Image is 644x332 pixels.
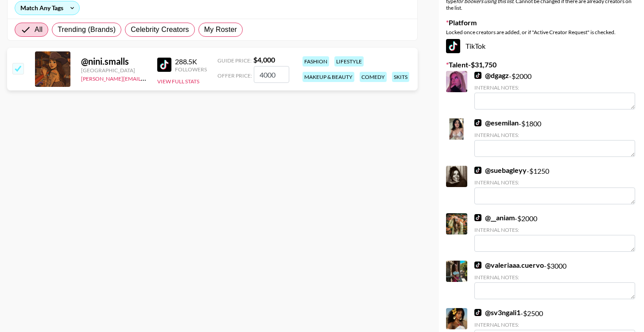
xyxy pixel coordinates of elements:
a: @valeriaaa.cuervo [474,261,544,270]
div: Internal Notes: [474,84,635,91]
span: Celebrity Creators [131,24,189,35]
img: TikTok [474,262,481,269]
span: Offer Price: [217,72,252,79]
input: 4,000 [254,66,289,83]
img: TikTok [474,167,481,174]
div: - $ 2000 [474,71,635,109]
strong: $ 4,000 [253,55,275,64]
a: @suebagleyy [474,166,527,175]
img: TikTok [474,119,481,126]
div: Followers [175,66,207,73]
div: Locked once creators are added, or if "Active Creator Request" is checked. [446,29,637,35]
div: skits [392,72,409,82]
span: Trending (Brands) [58,24,116,35]
div: Internal Notes: [474,321,635,328]
div: TikTok [446,39,637,53]
div: Internal Notes: [474,132,635,138]
div: [GEOGRAPHIC_DATA] [81,67,147,74]
span: Guide Price: [217,57,252,64]
img: TikTok [474,309,481,316]
div: fashion [303,56,329,66]
img: TikTok [157,58,171,72]
div: @ nini.smalls [81,56,147,67]
div: comedy [360,72,387,82]
a: @sv3ngali1 [474,308,520,317]
div: Match Any Tags [15,1,79,15]
span: All [35,24,43,35]
div: makeup & beauty [303,72,354,82]
div: lifestyle [334,56,364,66]
div: Internal Notes: [474,179,635,186]
a: [PERSON_NAME][EMAIL_ADDRESS][PERSON_NAME][DOMAIN_NAME] [81,74,254,82]
img: TikTok [474,72,481,79]
div: - $ 3000 [474,261,635,299]
a: @dgagz [474,71,509,80]
div: - $ 1250 [474,166,635,204]
span: My Roster [204,24,237,35]
img: TikTok [446,39,460,53]
img: TikTok [474,214,481,221]
div: Internal Notes: [474,274,635,281]
div: Internal Notes: [474,227,635,233]
button: View Full Stats [157,78,199,85]
div: - $ 2000 [474,213,635,252]
div: 288.5K [175,57,207,66]
label: Talent - $ 31,750 [446,60,637,69]
a: @__aniam [474,213,515,222]
div: - $ 1800 [474,118,635,157]
label: Platform [446,18,637,27]
a: @esemilan [474,118,519,127]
